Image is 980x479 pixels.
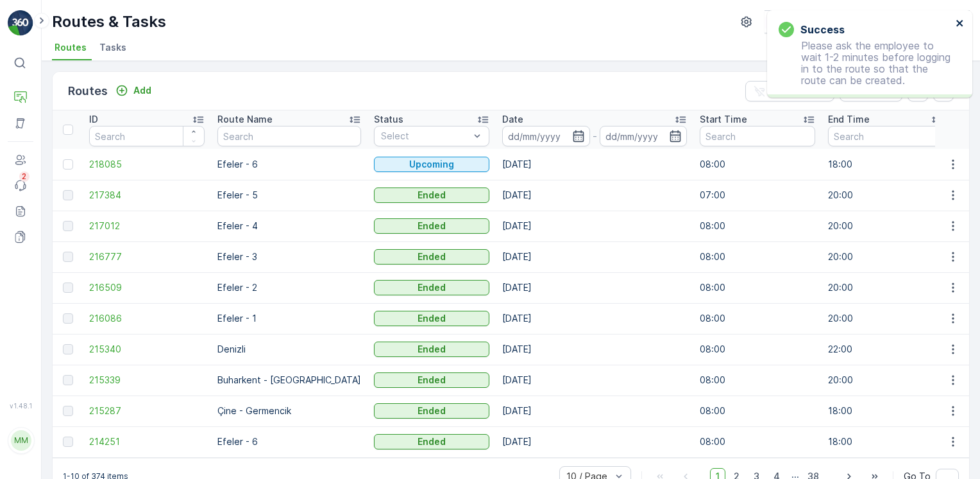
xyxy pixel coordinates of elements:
[502,113,523,126] p: Date
[418,189,446,202] p: Ended
[211,241,367,272] td: Efeler - 3
[211,272,367,303] td: Efeler - 2
[496,303,693,334] td: [DATE]
[99,41,126,54] span: Tasks
[217,113,273,126] p: Route Name
[89,312,205,325] a: 216086
[593,128,597,144] p: -
[496,365,693,396] td: [DATE]
[779,40,952,86] p: Please ask the employee to wait 1-2 minutes before logging in to the route so that the route can ...
[822,365,950,396] td: 20:00
[89,435,205,448] a: 214251
[745,81,834,101] button: Clear Filters
[63,344,73,354] div: Toggle Row Selected
[211,303,367,334] td: Efeler - 1
[374,249,489,265] button: Ended
[828,113,870,126] p: End Time
[822,334,950,365] td: 22:00
[409,158,454,171] p: Upcoming
[418,220,446,232] p: Ended
[693,303,822,334] td: 08:00
[496,211,693,241] td: [DATE]
[496,241,693,272] td: [DATE]
[63,221,73,231] div: Toggle Row Selected
[8,173,33,198] a: 2
[822,149,950,180] td: 18:00
[496,149,693,180] td: [DATE]
[693,149,822,180] td: 08:00
[374,218,489,234] button: Ended
[374,113,403,126] p: Status
[63,283,73,293] div: Toggle Row Selected
[211,334,367,365] td: Denizli
[693,426,822,457] td: 08:00
[89,374,205,387] a: 215339
[63,375,73,385] div: Toggle Row Selected
[418,374,446,387] p: Ended
[418,343,446,356] p: Ended
[822,241,950,272] td: 20:00
[217,126,361,146] input: Search
[693,211,822,241] td: 08:00
[693,396,822,426] td: 08:00
[374,434,489,449] button: Ended
[89,281,205,294] a: 216509
[693,365,822,396] td: 08:00
[822,396,950,426] td: 18:00
[374,157,489,172] button: Upcoming
[89,343,205,356] a: 215340
[374,187,489,203] button: Ended
[89,220,205,232] a: 217012
[63,252,73,262] div: Toggle Row Selected
[11,430,31,451] div: MM
[700,113,747,126] p: Start Time
[89,113,98,126] p: ID
[89,158,205,171] a: 218085
[63,190,73,200] div: Toggle Row Selected
[63,406,73,416] div: Toggle Row Selected
[693,334,822,365] td: 08:00
[89,405,205,417] span: 215287
[374,311,489,326] button: Ended
[502,126,590,146] input: dd/mm/yyyy
[63,159,73,170] div: Toggle Row Selected
[374,342,489,357] button: Ended
[700,126,815,146] input: Search
[68,82,108,100] p: Routes
[765,10,970,33] button: Kızılay-[GEOGRAPHIC_DATA](+03:00)
[63,313,73,324] div: Toggle Row Selected
[418,250,446,263] p: Ended
[822,272,950,303] td: 20:00
[418,435,446,448] p: Ended
[496,272,693,303] td: [DATE]
[55,41,87,54] span: Routes
[63,437,73,447] div: Toggle Row Selected
[496,334,693,365] td: [DATE]
[600,126,688,146] input: dd/mm/yyyy
[822,303,950,334] td: 20:00
[89,126,205,146] input: Search
[693,180,822,211] td: 07:00
[496,396,693,426] td: [DATE]
[496,180,693,211] td: [DATE]
[418,312,446,325] p: Ended
[822,180,950,211] td: 20:00
[211,396,367,426] td: Çine - Germencik
[211,426,367,457] td: Efeler - 6
[8,10,33,36] img: logo
[110,83,156,98] button: Add
[828,126,943,146] input: Search
[418,281,446,294] p: Ended
[374,372,489,388] button: Ended
[89,250,205,263] a: 216777
[693,272,822,303] td: 08:00
[52,12,166,32] p: Routes & Tasks
[374,280,489,295] button: Ended
[822,211,950,241] td: 20:00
